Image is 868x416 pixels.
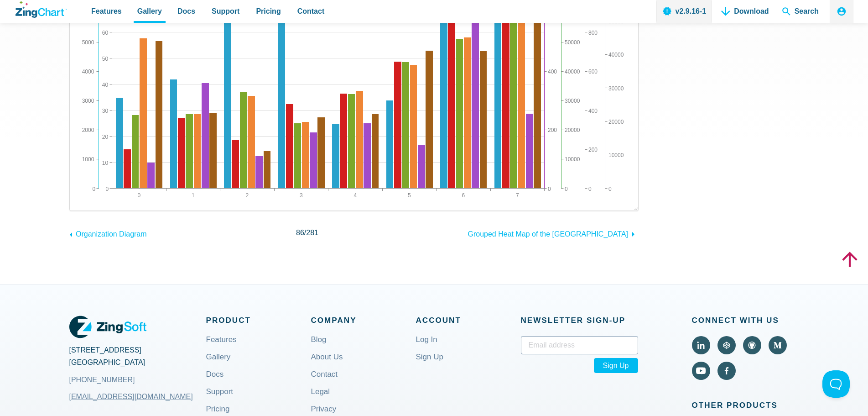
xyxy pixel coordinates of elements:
[468,230,629,238] span: Grouped Heat Map of the [GEOGRAPHIC_DATA]
[594,358,638,373] span: Sign Up
[206,336,237,358] a: Features
[206,314,311,327] span: Product
[311,353,343,375] a: About Us
[297,5,325,17] span: Contact
[91,5,122,17] span: Features
[256,5,281,17] span: Pricing
[521,314,638,327] span: Newsletter Sign‑up
[521,336,638,354] input: Email address
[311,388,330,410] a: Legal
[692,336,710,354] a: Visit ZingChart on LinkedIn (external).
[416,336,437,358] a: Log In
[306,229,318,237] span: 281
[468,226,639,240] a: Grouped Heat Map of the [GEOGRAPHIC_DATA]
[296,226,318,239] span: /
[177,5,195,17] span: Docs
[69,386,193,408] a: [EMAIL_ADDRESS][DOMAIN_NAME]
[692,314,799,327] span: Connect With Us
[416,314,521,327] span: Account
[296,229,304,237] span: 86
[69,226,147,240] a: Organization Diagram
[206,388,234,410] a: Support
[212,5,239,17] span: Support
[311,371,338,393] a: Contact
[137,5,162,17] span: Gallery
[311,336,327,358] a: Blog
[206,371,224,393] a: Docs
[16,1,67,18] a: ZingChart Logo. Click to return to the homepage
[69,344,206,390] address: [STREET_ADDRESS] [GEOGRAPHIC_DATA]
[743,336,761,354] a: Visit ZingChart on GitHub (external).
[311,314,416,327] span: Company
[769,336,787,354] a: Visit ZingChart on Medium (external).
[692,362,710,380] a: Visit ZingChart on YouTube (external).
[717,362,736,380] a: Visit ZingChart on Facebook (external).
[416,353,443,375] a: Sign Up
[717,336,736,354] a: Visit ZingChart on CodePen (external).
[206,353,231,375] a: Gallery
[692,399,799,412] span: Other Products
[69,314,146,340] a: ZingSoft Logo. Click to visit the ZingSoft site (external).
[76,230,147,238] span: Organization Diagram
[69,369,206,391] a: [PHONE_NUMBER]
[822,370,850,398] iframe: Toggle Customer Support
